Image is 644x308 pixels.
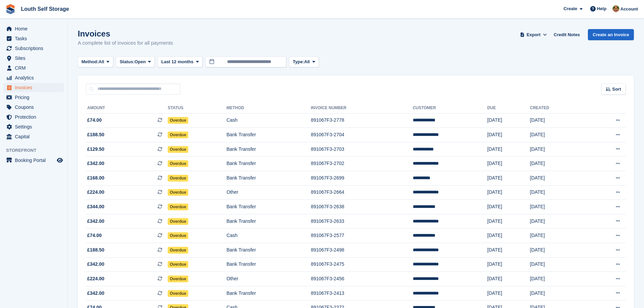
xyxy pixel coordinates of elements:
span: Account [620,6,638,13]
span: Tasks [15,34,55,43]
button: Type: All [289,56,319,68]
span: Overdue [168,146,188,153]
span: Analytics [15,73,55,82]
a: Create an Invoice [588,29,634,40]
td: [DATE] [487,157,530,171]
td: [DATE] [530,229,586,243]
td: [DATE] [530,171,586,186]
th: Method [226,103,311,114]
th: Customer [413,103,487,114]
td: 891067F3-2703 [311,142,413,157]
a: menu [3,122,64,132]
td: [DATE] [487,113,530,128]
td: Cash [226,229,311,243]
p: A complete list of invoices for all payments [78,39,173,47]
span: Subscriptions [15,44,55,53]
a: menu [3,24,64,33]
span: £224.00 [87,275,104,282]
a: menu [3,83,64,92]
td: Bank Transfer [226,200,311,214]
span: Overdue [168,261,188,268]
a: menu [3,44,64,53]
td: [DATE] [487,185,530,200]
td: 891067F3-2498 [311,243,413,258]
span: Sort [612,86,621,93]
td: [DATE] [530,185,586,200]
span: Settings [15,122,55,132]
td: [DATE] [530,113,586,128]
img: Andy Smith [613,5,619,12]
td: 891067F3-2664 [311,185,413,200]
td: 891067F3-2633 [311,214,413,229]
a: menu [3,112,64,122]
span: Open [135,58,146,65]
span: £224.00 [87,189,104,196]
td: Bank Transfer [226,142,311,157]
a: menu [3,53,64,63]
span: Protection [15,112,55,122]
td: [DATE] [487,286,530,301]
a: menu [3,93,64,102]
td: [DATE] [530,272,586,286]
td: [DATE] [487,171,530,186]
span: Overdue [168,204,188,210]
span: Pricing [15,93,55,102]
td: [DATE] [530,142,586,157]
td: 891067F3-2638 [311,200,413,214]
td: Bank Transfer [226,243,311,258]
span: Type: [293,58,304,65]
td: 891067F3-2704 [311,128,413,142]
button: Status: Open [116,56,155,68]
span: Last 12 months [161,58,193,65]
td: Bank Transfer [226,157,311,171]
td: Bank Transfer [226,214,311,229]
td: Other [226,272,311,286]
span: Coupons [15,102,55,112]
span: Home [15,24,55,33]
td: [DATE] [530,157,586,171]
td: 891067F3-2475 [311,257,413,272]
span: £342.00 [87,290,104,297]
span: Overdue [168,132,188,138]
span: Overdue [168,276,188,282]
a: Credit Notes [551,29,582,40]
td: [DATE] [487,257,530,272]
span: £74.00 [87,232,102,239]
span: Invoices [15,83,55,92]
span: £342.00 [87,160,104,167]
span: Capital [15,132,55,141]
span: Overdue [168,117,188,124]
a: menu [3,132,64,141]
td: [DATE] [530,128,586,142]
td: [DATE] [530,214,586,229]
button: Method: All [78,56,113,68]
span: £342.00 [87,261,104,268]
td: [DATE] [530,200,586,214]
th: Due [487,103,530,114]
td: Bank Transfer [226,286,311,301]
span: Overdue [168,160,188,167]
th: Created [530,103,586,114]
td: 891067F3-2577 [311,229,413,243]
a: Louth Self Storage [18,3,72,15]
td: [DATE] [487,142,530,157]
span: Storefront [6,147,67,154]
th: Amount [86,103,168,114]
td: Bank Transfer [226,171,311,186]
span: Booking Portal [15,156,55,165]
span: Method: [81,58,99,65]
button: Export [519,29,548,40]
img: stora-icon-8386f47178a22dfd0bd8f6a31ec36ba5ce8667c1dd55bd0f319d3a0aa187defe.svg [5,4,16,14]
button: Last 12 months [158,56,202,68]
td: 891067F3-2702 [311,157,413,171]
td: Bank Transfer [226,257,311,272]
td: [DATE] [530,286,586,301]
span: All [304,58,310,65]
a: menu [3,63,64,73]
span: Overdue [168,175,188,182]
td: Bank Transfer [226,128,311,142]
span: Overdue [168,232,188,239]
span: CRM [15,63,55,73]
span: £168.00 [87,174,104,182]
span: Overdue [168,189,188,196]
